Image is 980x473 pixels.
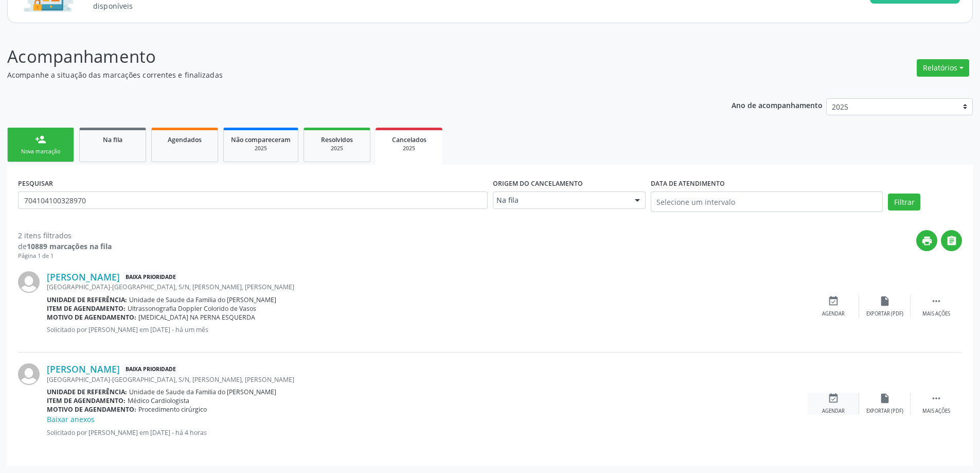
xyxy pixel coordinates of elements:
[47,388,127,396] b: Unidade de referência:
[18,241,112,252] div: de
[888,194,920,211] button: Filtrar
[931,393,942,404] i: 
[47,295,127,304] b: Unidade de referência:
[866,408,903,415] div: Exportar (PDF)
[493,176,583,191] label: Origem do cancelamento
[7,44,683,69] p: Acompanhamento
[129,388,276,396] span: Unidade de Saude da Familia do [PERSON_NAME]
[651,176,725,191] label: DATA DE ATENDIMENTO
[18,176,53,191] label: PESQUISAR
[47,271,120,283] a: [PERSON_NAME]
[383,145,435,152] div: 2025
[651,191,883,212] input: Selecione um intervalo
[921,235,933,247] i: print
[18,252,112,260] div: Página 1 de 1
[35,134,46,145] div: person_add
[321,135,353,144] span: Resolvidos
[47,325,808,334] p: Solicitado por [PERSON_NAME] em [DATE] - há um mês
[822,408,845,415] div: Agendar
[47,414,95,424] a: Baixar anexos
[931,295,942,307] i: 
[47,405,136,414] b: Motivo de agendamento:
[128,304,256,313] span: Ultrassonografia Doppler Colorido de Vasos
[917,59,969,77] button: Relatórios
[18,230,112,241] div: 2 itens filtrados
[47,396,126,405] b: Item de agendamento:
[916,230,937,251] button: print
[922,310,950,318] div: Mais ações
[879,295,890,307] i: insert_drive_file
[15,148,66,155] div: Nova marcação
[47,363,120,375] a: [PERSON_NAME]
[138,313,255,322] span: [MEDICAL_DATA] NA PERNA ESQUERDA
[231,135,291,144] span: Não compareceram
[27,241,112,251] strong: 10889 marcações na fila
[828,295,839,307] i: event_available
[47,428,808,437] p: Solicitado por [PERSON_NAME] em [DATE] - há 4 horas
[941,230,962,251] button: 
[47,375,808,384] div: [GEOGRAPHIC_DATA]-[GEOGRAPHIC_DATA], S/N, [PERSON_NAME], [PERSON_NAME]
[392,135,426,144] span: Cancelados
[822,310,845,318] div: Agendar
[168,135,202,144] span: Agendados
[732,98,823,111] p: Ano de acompanhamento
[18,363,40,385] img: img
[123,364,178,375] span: Baixa Prioridade
[879,393,890,404] i: insert_drive_file
[828,393,839,404] i: event_available
[946,235,957,247] i: 
[231,145,291,152] div: 2025
[47,313,136,322] b: Motivo de agendamento:
[47,304,126,313] b: Item de agendamento:
[18,271,40,293] img: img
[496,195,625,205] span: Na fila
[18,191,488,209] input: Nome, CNS
[138,405,207,414] span: Procedimento cirúrgico
[922,408,950,415] div: Mais ações
[866,310,903,318] div: Exportar (PDF)
[47,283,808,291] div: [GEOGRAPHIC_DATA]-[GEOGRAPHIC_DATA], S/N, [PERSON_NAME], [PERSON_NAME]
[129,295,276,304] span: Unidade de Saude da Familia do [PERSON_NAME]
[128,396,189,405] span: Médico Cardiologista
[103,135,122,144] span: Na fila
[7,69,683,80] p: Acompanhe a situação das marcações correntes e finalizadas
[123,272,178,283] span: Baixa Prioridade
[311,145,363,152] div: 2025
